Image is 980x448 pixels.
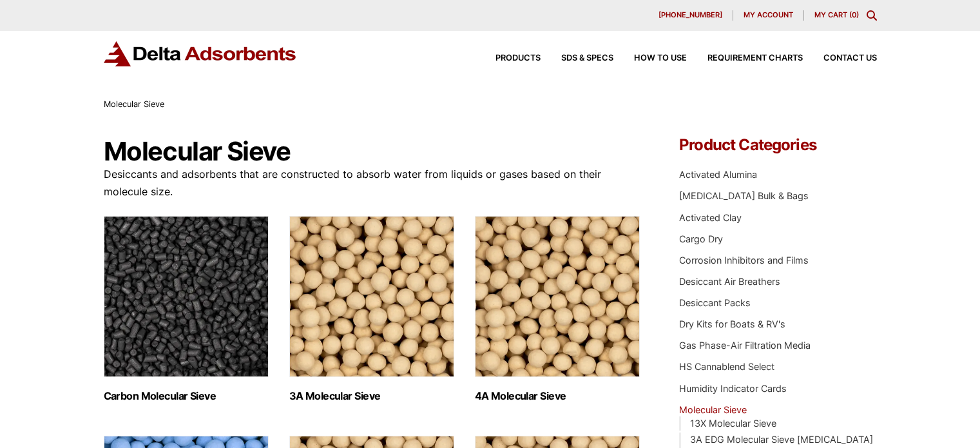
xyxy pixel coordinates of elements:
[289,390,454,402] h2: 3A Molecular Sieve
[475,390,640,402] h2: 4A Molecular Sieve
[104,137,641,166] h1: Molecular Sieve
[475,216,640,377] img: 4A Molecular Sieve
[679,340,811,351] a: Gas Phase-Air Filtration Media
[679,297,751,308] a: Desiccant Packs
[744,12,793,19] span: My account
[823,54,877,63] span: Contact Us
[104,41,297,66] img: Delta Adsorbents
[475,216,640,402] a: Visit product category 4A Molecular Sieve
[541,54,613,63] a: SDS & SPECS
[707,54,803,63] span: Requirement Charts
[658,12,722,19] span: [PHONE_NUMBER]
[679,404,747,415] a: Molecular Sieve
[634,54,687,63] span: How to Use
[679,276,780,287] a: Desiccant Air Breathers
[679,190,809,201] a: [MEDICAL_DATA] Bulk & Bags
[104,99,164,109] span: Molecular Sieve
[475,54,541,63] a: Products
[648,10,733,21] a: [PHONE_NUMBER]
[690,418,776,429] a: 13X Molecular Sieve
[733,10,804,21] a: My account
[104,216,269,402] a: Visit product category Carbon Molecular Sieve
[679,255,809,266] a: Corrosion Inhibitors and Films
[613,54,687,63] a: How to Use
[679,212,742,223] a: Activated Clay
[814,10,859,19] a: My Cart (0)
[687,54,803,63] a: Requirement Charts
[104,216,269,377] img: Carbon Molecular Sieve
[104,390,269,402] h2: Carbon Molecular Sieve
[679,318,785,329] a: Dry Kits for Boats & RV's
[289,216,454,377] img: 3A Molecular Sieve
[289,216,454,402] a: Visit product category 3A Molecular Sieve
[495,54,541,63] span: Products
[679,137,876,153] h4: Product Categories
[561,54,613,63] span: SDS & SPECS
[679,383,787,394] a: Humidity Indicator Cards
[867,10,877,21] div: Toggle Modal Content
[104,166,641,200] p: Desiccants and adsorbents that are constructed to absorb water from liquids or gases based on the...
[679,169,757,180] a: Activated Alumina
[679,233,723,244] a: Cargo Dry
[803,54,877,63] a: Contact Us
[679,361,774,372] a: HS Cannablend Select
[852,10,856,19] span: 0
